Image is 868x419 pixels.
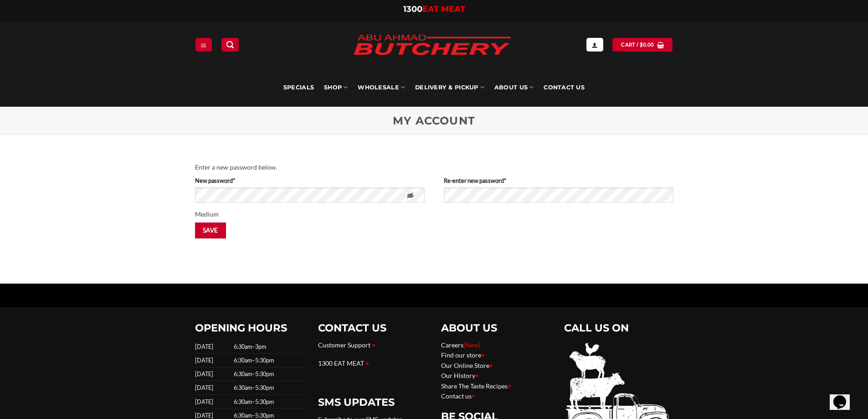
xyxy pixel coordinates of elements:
[318,396,427,409] h2: SMS UPDATES
[195,340,231,354] td: [DATE]
[231,395,304,409] td: 6:30am–5:30pm
[195,354,231,367] td: [DATE]
[324,68,348,107] a: SHOP
[441,362,493,369] a: Our Online Store>
[564,321,673,335] h2: CALL US ON
[494,68,534,107] a: About Us
[640,41,654,47] bdi: 0.00
[358,68,405,107] a: Wholesale
[441,321,550,335] h2: ABOUT US
[472,392,475,400] span: >
[231,354,304,367] td: 6:30am–5:30pm
[195,38,212,51] a: Menu
[195,162,673,173] p: Enter a new password below.
[441,341,480,349] a: Careers{New}
[441,351,485,359] a: Find our store>
[372,341,375,349] span: >
[318,321,427,335] h2: CONTACT US
[318,341,370,349] a: Customer Support
[195,176,425,185] label: New password
[475,372,479,379] span: >
[283,68,314,107] a: Specials
[489,362,493,369] span: >
[481,351,485,359] span: >
[444,176,673,185] label: Re-enter new password
[403,4,465,14] a: 1300EAT MEAT
[231,367,304,381] td: 6:30am–5:30pm
[231,340,304,354] td: 6:30am–3pm
[195,222,226,238] button: Save
[403,4,422,14] span: 1300
[441,382,511,390] a: Share The Taste Recipes>
[422,4,465,14] span: EAT MEAT
[621,41,654,49] span: Cart /
[231,381,304,395] td: 6:30am–5:30pm
[415,68,484,107] a: Delivery & Pickup
[365,359,369,367] span: >
[345,28,519,63] img: Abu Ahmad Butchery
[612,38,673,51] a: View cart
[195,395,231,409] td: [DATE]
[830,383,859,410] iframe: chat widget
[640,41,643,49] span: $
[221,38,239,51] a: Search
[441,372,479,379] a: Our History>
[195,321,304,335] h2: OPENING HOURS
[544,68,585,107] a: Contact Us
[463,341,480,349] span: {New}
[318,359,364,367] a: 1300 EAT MEAT
[195,114,673,128] h1: My Account
[195,209,425,220] div: Medium
[195,381,231,395] td: [DATE]
[586,38,603,51] a: Login
[403,187,418,205] button: Hide password
[508,382,511,390] span: >
[441,392,475,400] a: Contact us>
[195,367,231,381] td: [DATE]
